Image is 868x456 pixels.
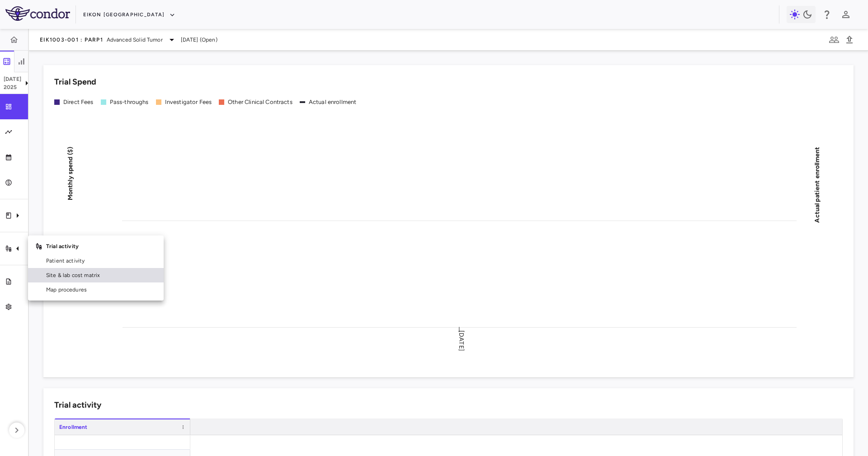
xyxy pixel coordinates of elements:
div: Trial activity [28,239,164,254]
p: Trial activity [46,242,156,250]
a: Map procedures [28,282,164,297]
a: Site & lab cost matrix [28,268,164,282]
span: Map procedures [46,286,156,294]
span: Site & lab cost matrix [46,271,156,279]
a: Patient activity [28,254,164,268]
span: Patient activity [46,257,156,265]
